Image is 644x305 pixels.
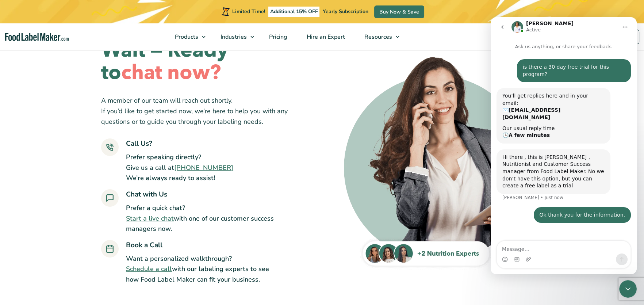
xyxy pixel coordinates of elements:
[304,33,346,41] span: Hire an Expert
[126,264,172,273] a: Schedule a call
[268,7,320,17] span: Additional 15% OFF
[126,214,174,223] a: Start a live chat
[297,23,353,50] a: Hire an Expert
[126,139,152,148] strong: Call Us?
[323,8,368,15] span: Yearly Subscription
[165,23,209,50] a: Products
[101,95,300,127] p: A member of our team will reach out shortly. If you’d like to get started now, we’re here to help...
[355,23,403,50] a: Resources
[174,163,233,172] a: [PHONE_NUMBER]
[211,23,258,50] a: Industries
[173,33,199,41] span: Products
[260,23,295,50] a: Pricing
[126,240,162,250] strong: Book a Call
[126,203,275,234] p: Prefer a quick chat? with one of our customer success managers now.
[126,152,233,183] p: Prefer speaking directly? Give us a call at We’re always ready to assist!
[121,59,221,86] em: chat now?
[374,5,424,18] a: Buy Now & Save
[218,33,248,41] span: Industries
[267,33,288,41] span: Pricing
[491,17,637,274] iframe: Intercom live chat
[126,190,167,199] strong: Chat with Us
[101,39,300,84] h1: Wait — Ready to
[126,253,275,285] p: Want a personalized walkthrough? with our labeling experts to see how Food Label Maker can fit yo...
[362,33,393,41] span: Resources
[619,280,637,298] iframe: Intercom live chat
[232,8,265,15] span: Limited Time!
